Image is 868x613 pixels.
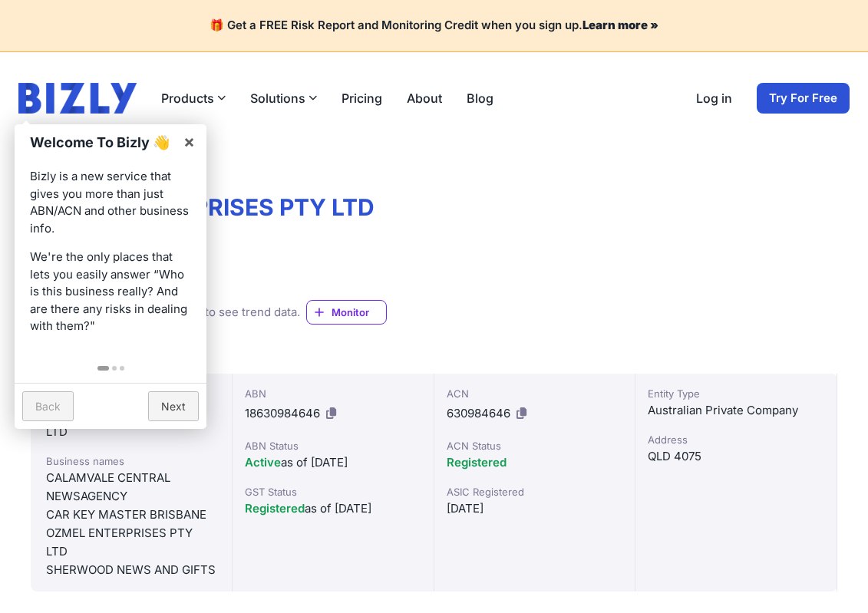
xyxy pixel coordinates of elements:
p: Bizly is a new service that gives you more than just ABN/ACN and other business info. [30,168,191,237]
a: × [172,124,206,159]
p: We're the only places that lets you easily answer “Who is this business really? And are there any... [30,249,191,335]
a: Next [148,391,199,421]
h1: Welcome To Bizly 👋 [30,132,175,153]
a: Back [22,391,74,421]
